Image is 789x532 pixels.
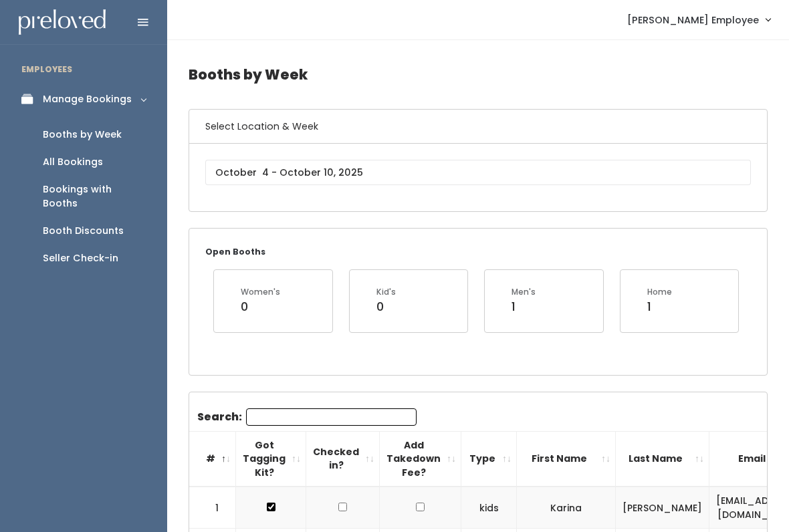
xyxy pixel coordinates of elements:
[647,286,672,298] div: Home
[376,298,396,315] div: 0
[616,431,709,487] th: Last Name: activate to sort column ascending
[43,155,103,169] div: All Bookings
[189,487,236,529] td: 1
[43,182,146,211] div: Bookings with Booths
[306,431,380,487] th: Checked in?: activate to sort column ascending
[376,286,396,298] div: Kid's
[236,431,306,487] th: Got Tagging Kit?: activate to sort column ascending
[205,160,751,185] input: October 4 - October 10, 2025
[517,431,616,487] th: First Name: activate to sort column ascending
[461,431,517,487] th: Type: activate to sort column ascending
[43,251,118,265] div: Seller Check-in
[241,298,280,315] div: 0
[627,13,759,27] span: [PERSON_NAME] Employee
[205,246,265,257] small: Open Booths
[512,286,536,298] div: Men's
[246,408,417,426] input: Search:
[461,487,517,529] td: kids
[19,9,106,35] img: preloved logo
[616,487,709,529] td: [PERSON_NAME]
[241,286,280,298] div: Women's
[517,487,616,529] td: Karina
[43,224,124,238] div: Booth Discounts
[197,408,417,426] label: Search:
[614,5,784,34] a: [PERSON_NAME] Employee
[647,298,672,315] div: 1
[189,431,236,487] th: #: activate to sort column descending
[43,92,132,106] div: Manage Bookings
[189,110,767,144] h6: Select Location & Week
[43,128,122,142] div: Booths by Week
[512,298,536,315] div: 1
[380,431,461,487] th: Add Takedown Fee?: activate to sort column ascending
[189,56,768,93] h4: Booths by Week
